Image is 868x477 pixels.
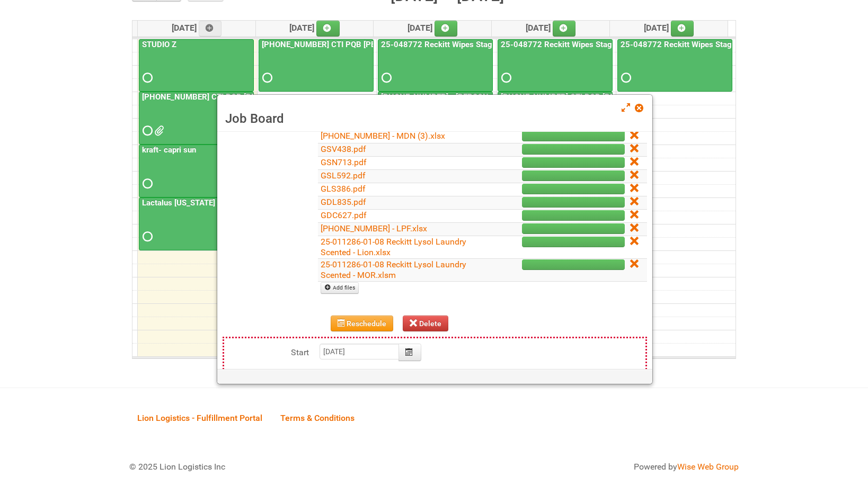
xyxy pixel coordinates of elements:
h3: Job Board [225,111,644,127]
a: [PHONE_NUMBER] CTI PQB [PERSON_NAME] Real US - blinding day [140,92,387,102]
button: Delete [403,316,448,331]
span: [DATE] [644,23,694,33]
span: Front Label KRAFT batch 2 (02.26.26) - code AZ05 use 2nd.docx Front Label KRAFT batch 2 (02.26.26... [154,127,162,134]
a: Lactalus [US_STATE] [139,197,254,250]
span: Requested [501,74,509,82]
a: kraft- capri sun [139,145,254,197]
span: Requested [143,127,150,134]
span: Requested [262,74,270,82]
span: [DATE] [408,23,458,33]
a: 25-011286-01-08 Reckitt Lysol Laundry Scented - MOR.xlsm [321,259,466,280]
a: [PHONE_NUMBER] CTI PQB [PERSON_NAME] Real US - blinding day [498,92,613,145]
a: 25-048772 Reckitt Wipes Stage 4 - blinding/labeling day [617,39,733,92]
button: Reschedule [331,316,394,331]
span: Lion Logistics - Fulfillment Portal [137,413,262,423]
a: GSV438.pdf [321,144,366,154]
a: 25-048772 Reckitt Wipes Stage 4 - blinding/labeling day [618,40,827,49]
span: Requested [143,233,150,240]
a: Add an event [553,21,576,37]
span: Requested [382,74,389,82]
label: Start [224,344,309,359]
a: GLS386.pdf [321,184,366,194]
span: [DATE] [172,23,222,33]
a: kraft- capri sun [140,145,198,155]
a: [PHONE_NUMBER] CTI PQB [PERSON_NAME] Real US - blinding day [260,40,507,49]
a: [PHONE_NUMBER] - LPF.xlsx [321,223,427,233]
a: STUDIO Z [140,40,179,49]
a: GSN713.pdf [321,157,367,167]
a: Lactalus [US_STATE] [140,198,217,208]
a: GDL835.pdf [321,197,366,207]
a: Add an event [316,21,340,37]
span: [DATE] [289,23,340,33]
a: 25-011286-01-08 Reckitt Lysol Laundry Scented - Lion.xlsx [321,237,466,257]
button: Calendar [398,344,422,361]
a: Add files [321,282,359,294]
a: [PHONE_NUMBER] - [PERSON_NAME] UFC CUT US [378,92,493,145]
a: [PHONE_NUMBER] - MDN (3).xlsx [321,131,445,141]
span: Requested [143,180,150,187]
span: Terms & Conditions [280,413,355,423]
a: 25-048772 Reckitt Wipes Stage 4 - blinding/labeling day [379,40,587,49]
a: Lion Logistics - Fulfillment Portal [129,401,270,434]
a: Terms & Conditions [272,401,362,434]
a: 25-048772 Reckitt Wipes Stage 4 - blinding/labeling day [378,39,493,92]
a: Wise Web Group [677,462,739,472]
div: Powered by [447,461,739,473]
a: [PHONE_NUMBER] CTI PQB [PERSON_NAME] Real US - blinding day [499,92,746,102]
a: [PHONE_NUMBER] CTI PQB [PERSON_NAME] Real US - blinding day [259,39,374,92]
a: 25-048772 Reckitt Wipes Stage 4 - blinding/labeling day [499,40,707,49]
a: Add an event [199,21,222,37]
a: Add an event [671,21,694,37]
span: Requested [621,74,628,82]
a: [PHONE_NUMBER] - [PERSON_NAME] UFC CUT US [379,92,565,102]
span: Requested [143,74,150,82]
a: [PHONE_NUMBER] CTI PQB [PERSON_NAME] Real US - blinding day [139,92,254,145]
a: Add an event [435,21,458,37]
a: STUDIO Z [139,39,254,92]
span: [DATE] [526,23,576,33]
a: GDC627.pdf [321,210,367,220]
a: GSL592.pdf [321,170,366,181]
a: 25-048772 Reckitt Wipes Stage 4 - blinding/labeling day [498,39,613,92]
